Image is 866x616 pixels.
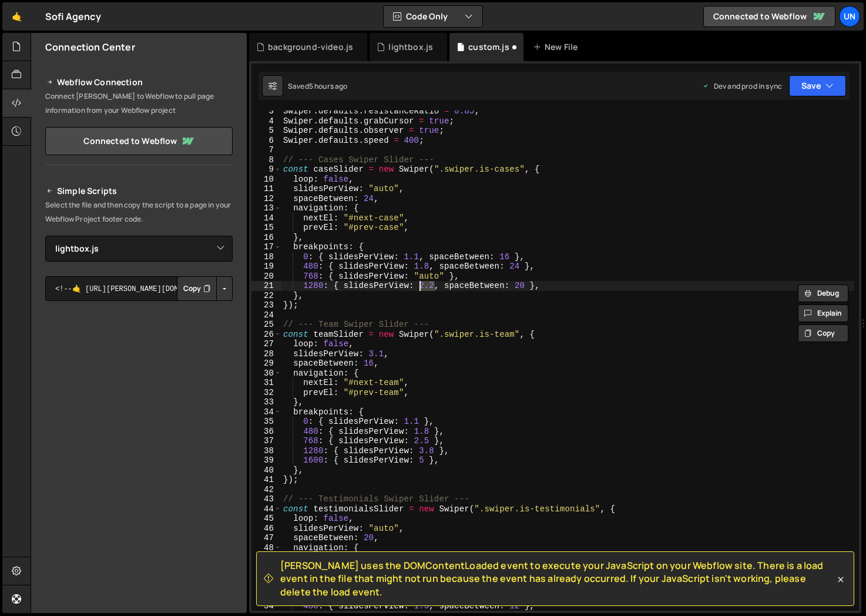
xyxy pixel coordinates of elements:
[251,388,281,398] div: 32
[268,41,353,53] div: background-video.js
[251,106,281,116] div: 3
[251,233,281,243] div: 16
[251,242,281,252] div: 17
[45,127,233,155] a: Connected to Webflow
[251,475,281,485] div: 41
[703,6,835,27] a: Connected to Webflow
[251,310,281,320] div: 24
[45,89,233,118] p: Connect [PERSON_NAME] to Webflow to pull page information from your Webflow project
[45,41,135,53] h2: Connection Center
[251,456,281,466] div: 39
[251,184,281,194] div: 11
[251,466,281,476] div: 40
[251,165,281,175] div: 9
[251,126,281,136] div: 5
[177,276,233,301] div: Button group with nested dropdown
[251,203,281,213] div: 13
[45,75,233,89] h2: Webflow Connection
[45,184,233,198] h2: Simple Scripts
[789,75,846,96] button: Save
[251,591,281,601] div: 53
[251,281,281,291] div: 21
[251,155,281,165] div: 8
[251,417,281,427] div: 35
[251,330,281,340] div: 26
[798,324,848,342] button: Copy
[702,81,782,91] div: Dev and prod in sync
[251,504,281,514] div: 44
[288,81,348,91] div: Saved
[45,9,101,24] div: Sofi Agency
[45,320,234,426] iframe: YouTube video player
[251,524,281,534] div: 46
[251,543,281,553] div: 48
[251,175,281,185] div: 10
[251,446,281,456] div: 38
[251,494,281,504] div: 43
[251,291,281,301] div: 22
[2,2,31,31] a: 🤙
[45,276,233,301] textarea: <!--🤙 [URL][PERSON_NAME][DOMAIN_NAME]> <script>document.addEventListener("DOMContentLoaded", func...
[280,559,835,598] span: [PERSON_NAME] uses the DOMContentLoaded event to execute your JavaScript on your Webflow site. Th...
[251,533,281,543] div: 47
[251,300,281,310] div: 23
[839,6,860,27] a: Un
[251,369,281,379] div: 30
[251,553,281,563] div: 49
[251,572,281,582] div: 51
[177,276,217,301] button: Copy
[251,213,281,223] div: 14
[45,434,234,540] iframe: YouTube video player
[251,359,281,369] div: 29
[798,304,848,322] button: Explain
[251,339,281,349] div: 27
[251,349,281,359] div: 28
[251,262,281,272] div: 19
[251,223,281,233] div: 15
[251,514,281,524] div: 45
[251,601,281,611] div: 54
[309,81,348,91] div: 5 hours ago
[251,407,281,417] div: 34
[384,6,482,27] button: Code Only
[251,427,281,437] div: 36
[251,252,281,262] div: 18
[45,198,233,226] p: Select the file and then copy the script to a page in your Webflow Project footer code.
[251,378,281,388] div: 31
[251,136,281,146] div: 6
[251,116,281,126] div: 4
[251,582,281,592] div: 52
[251,563,281,573] div: 50
[533,41,582,53] div: New File
[251,436,281,446] div: 37
[251,145,281,155] div: 7
[251,485,281,495] div: 42
[251,194,281,204] div: 12
[251,397,281,407] div: 33
[468,41,509,53] div: custom.js
[251,320,281,330] div: 25
[388,41,433,53] div: lightbox.js
[251,272,281,282] div: 20
[798,284,848,302] button: Debug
